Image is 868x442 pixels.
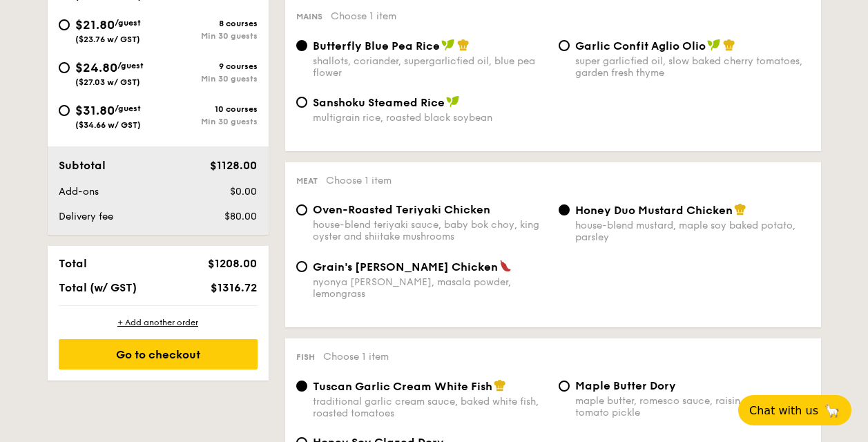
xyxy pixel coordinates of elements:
[313,203,490,216] span: Oven-Roasted Teriyaki Chicken
[59,159,106,172] span: Subtotal
[59,186,99,198] span: Add-ons
[313,39,440,52] span: Butterfly Blue Pea Rice
[59,211,113,222] span: Delivery fee
[158,31,258,41] div: Min 30 guests
[575,204,733,217] span: Honey Duo Mustard Chicken
[575,395,810,419] div: maple butter, romesco sauce, raisin, cherry tomato pickle
[575,220,810,243] div: house-blend mustard, maple soy baked potato, parsley
[296,204,307,215] input: Oven-Roasted Teriyaki Chickenhouse-blend teriyaki sauce, baby bok choy, king oyster and shiitake ...
[59,281,137,294] span: Total (w/ GST)
[59,317,258,328] div: + Add another order
[559,204,570,215] input: Honey Duo Mustard Chickenhouse-blend mustard, maple soy baked potato, parsley
[313,112,548,124] div: multigrain rice, roasted black soybean
[723,39,735,51] img: icon-chef-hat.a58ddaea.svg
[158,19,258,28] div: 8 courses
[117,61,144,70] span: /guest
[499,260,512,272] img: icon-spicy.37a8142b.svg
[158,117,258,126] div: Min 30 guests
[75,35,140,44] span: ($23.76 w/ GST)
[296,381,307,392] input: Tuscan Garlic Cream White Fishtraditional garlic cream sauce, baked white fish, roasted tomatoes
[59,19,70,30] input: $21.80/guest($23.76 w/ GST)8 coursesMin 30 guests
[59,105,70,116] input: $31.80/guest($34.66 w/ GST)10 coursesMin 30 guests
[326,175,392,186] span: Choose 1 item
[59,339,258,369] div: Go to checkout
[323,351,389,363] span: Choose 1 item
[59,62,70,73] input: $24.80/guest($27.03 w/ GST)9 coursesMin 30 guests
[75,77,140,87] span: ($27.03 w/ GST)
[446,95,460,108] img: icon-vegan.f8ff3823.svg
[296,352,315,362] span: Fish
[208,257,257,270] span: $1208.00
[575,39,706,52] span: Garlic Confit Aglio Olio
[559,40,570,51] input: Garlic Confit Aglio Oliosuper garlicfied oil, slow baked cherry tomatoes, garden fresh thyme
[457,39,470,51] img: icon-chef-hat.a58ddaea.svg
[296,12,322,21] span: Mains
[738,395,851,425] button: Chat with us🦙
[296,176,318,186] span: Meat
[824,403,840,419] span: 🦙
[158,61,258,71] div: 9 courses
[441,39,455,51] img: icon-vegan.f8ff3823.svg
[313,380,492,393] span: Tuscan Garlic Cream White Fish
[313,396,548,419] div: traditional garlic cream sauce, baked white fish, roasted tomatoes
[296,40,307,51] input: Butterfly Blue Pea Riceshallots, coriander, supergarlicfied oil, blue pea flower
[313,260,498,273] span: Grain's [PERSON_NAME] Chicken
[75,120,141,130] span: ($34.66 w/ GST)
[575,379,676,392] span: Maple Butter Dory
[749,404,818,417] span: Chat with us
[734,203,746,215] img: icon-chef-hat.a58ddaea.svg
[75,103,115,118] span: $31.80
[313,55,548,79] div: shallots, coriander, supergarlicfied oil, blue pea flower
[75,17,115,32] span: $21.80
[313,276,548,300] div: nyonya [PERSON_NAME], masala powder, lemongrass
[59,257,87,270] span: Total
[707,39,721,51] img: icon-vegan.f8ff3823.svg
[158,74,258,84] div: Min 30 guests
[313,219,548,242] div: house-blend teriyaki sauce, baby bok choy, king oyster and shiitake mushrooms
[296,97,307,108] input: Sanshoku Steamed Ricemultigrain rice, roasted black soybean
[230,186,257,198] span: $0.00
[331,10,396,22] span: Choose 1 item
[115,18,141,28] span: /guest
[559,381,570,392] input: Maple Butter Dorymaple butter, romesco sauce, raisin, cherry tomato pickle
[211,281,257,294] span: $1316.72
[158,104,258,114] div: 10 courses
[224,211,257,222] span: $80.00
[210,159,257,172] span: $1128.00
[313,96,445,109] span: Sanshoku Steamed Rice
[75,60,117,75] span: $24.80
[115,104,141,113] span: /guest
[296,261,307,272] input: Grain's [PERSON_NAME] Chickennyonya [PERSON_NAME], masala powder, lemongrass
[575,55,810,79] div: super garlicfied oil, slow baked cherry tomatoes, garden fresh thyme
[494,379,506,392] img: icon-chef-hat.a58ddaea.svg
